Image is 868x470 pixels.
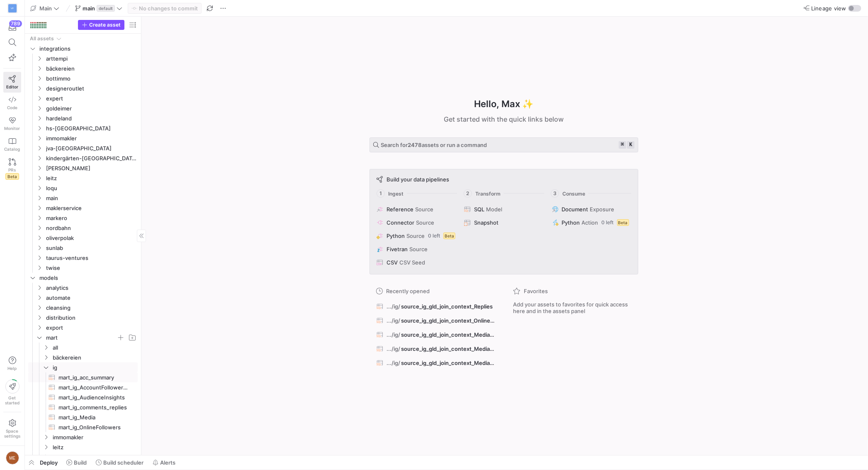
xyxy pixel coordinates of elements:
[374,343,496,354] button: .../ig/source_ig_gld_join_context_MediaInsightsPost
[28,263,138,273] div: Press SPACE to select this row.
[28,323,138,333] div: Press SPACE to select this row.
[28,412,138,422] a: mart_ig_Media​​​​​​​​​​
[387,219,414,226] span: Connector
[387,206,413,213] span: Reference
[28,233,138,243] div: Press SPACE to select this row.
[524,288,548,294] span: Favorites
[387,317,400,324] span: .../ig/
[386,288,430,294] span: Recently opened
[408,142,422,148] strong: 2478
[387,331,400,338] span: .../ig/
[374,315,496,326] button: .../ig/source_ig_gld_join_context_OnlineFollowers
[5,147,20,152] span: Catalog
[28,44,138,54] div: Press SPACE to select this row.
[28,113,138,123] div: Press SPACE to select this row.
[28,223,138,233] div: Press SPACE to select this row.
[53,353,136,362] span: bäckereien
[46,293,136,303] span: automate
[78,20,124,30] button: Create asset
[46,164,136,173] span: [PERSON_NAME]
[46,84,136,93] span: designeroutlet
[387,345,400,352] span: .../ig/
[3,376,21,409] button: Getstarted
[387,246,408,252] span: Fivetran
[28,382,138,392] a: mart_ig_AccountFollowerDevelopment​​​​​​​​​​
[387,233,405,239] span: Python
[46,233,136,243] span: oliverpolak
[3,449,21,467] button: ME
[28,183,138,193] div: Press SPACE to select this row.
[46,54,136,64] span: arttempi
[443,233,455,239] span: Beta
[28,333,138,343] div: Press SPACE to select this row.
[39,273,136,283] span: models
[399,259,425,266] span: CSV Seed
[46,203,136,213] span: maklerservice
[7,105,17,110] span: Code
[46,253,136,263] span: taurus-ventures
[28,93,138,103] div: Press SPACE to select this row.
[28,452,138,462] div: Press SPACE to select this row.
[28,372,138,382] div: Press SPACE to select this row.
[3,1,21,15] a: VF
[46,114,136,123] span: hardeland
[474,97,534,111] h1: Hello, Max ✨
[28,343,138,352] div: Press SPACE to select this row.
[550,204,633,214] button: DocumentExposure
[46,64,136,73] span: bäckereien
[63,455,90,470] button: Build
[58,423,128,432] span: mart_ig_OnlineFollowers​​​​​​​​​​
[28,103,138,113] div: Press SPACE to select this row.
[375,231,457,241] button: PythonSource0 leftBeta
[9,167,16,172] span: PRs
[381,142,487,148] span: Search for assets or run a command
[46,283,136,293] span: analytics
[46,213,136,223] span: markero
[28,143,138,153] div: Press SPACE to select this row.
[46,124,136,133] span: hs-[GEOGRAPHIC_DATA]
[46,94,136,103] span: expert
[46,313,136,323] span: distribution
[375,244,457,254] button: FivetranSource
[4,428,20,438] span: Space settings
[370,137,638,152] button: Search for2478assets or run a command⌘k
[97,5,115,12] span: default
[486,206,502,213] span: Model
[387,259,398,266] span: CSV
[370,114,638,124] div: Get started with the quick links below
[3,113,21,134] a: Monitor
[28,382,138,392] div: Press SPACE to select this row.
[627,141,635,149] kbd: k
[401,360,494,366] span: source_ig_gld_join_context_MediaInsights
[28,3,61,14] button: Main
[8,4,17,12] div: VF
[3,353,21,375] button: Help
[462,204,545,214] button: SQLModel
[28,432,138,442] div: Press SPACE to select this row.
[28,422,138,432] div: Press SPACE to select this row.
[28,173,138,183] div: Press SPACE to select this row.
[46,263,136,273] span: twise
[28,313,138,323] div: Press SPACE to select this row.
[619,141,626,149] kbd: ⌘
[28,203,138,213] div: Press SPACE to select this row.
[28,412,138,422] div: Press SPACE to select this row.
[562,206,588,213] span: Document
[474,206,484,213] span: SQL
[28,213,138,223] div: Press SPACE to select this row.
[3,134,21,155] a: Catalog
[550,218,633,228] button: PythonAction0 leftBeta
[3,20,21,35] button: 789
[375,257,457,267] button: CSVCSV Seed
[28,153,138,163] div: Press SPACE to select this row.
[46,303,136,313] span: cleansing
[3,93,21,113] a: Code
[39,44,136,54] span: integrations
[46,333,117,343] span: mart
[602,220,614,225] span: 0 left
[53,433,136,442] span: immomakler
[582,219,598,226] span: Action
[811,5,846,12] span: Lineage view
[375,204,457,214] button: ReferenceSource
[5,173,19,180] span: Beta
